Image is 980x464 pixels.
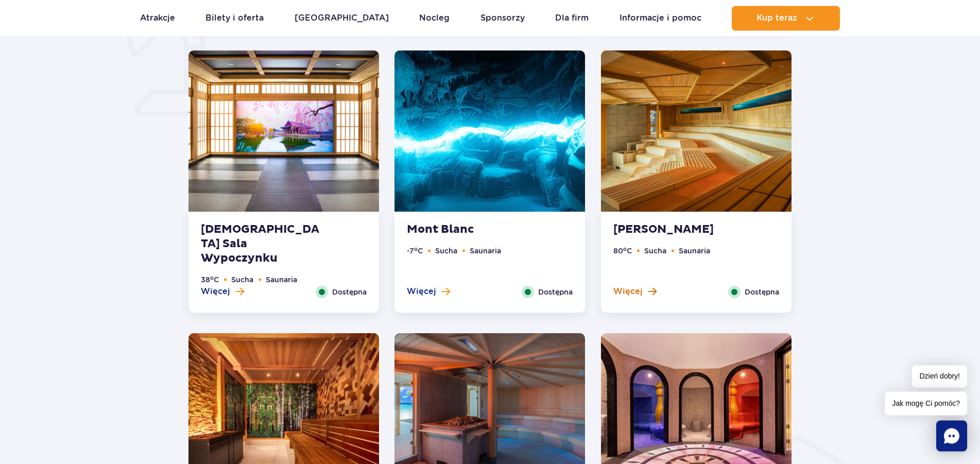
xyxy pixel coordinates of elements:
[745,286,779,298] span: Dostępna
[210,274,214,281] sup: o
[613,286,657,297] button: Więcej
[407,245,423,256] li: -7 C
[885,391,967,415] span: Jak mogę Ci pomóc?
[266,274,297,285] li: Saunaria
[394,50,585,212] img: Mont Blanc
[613,222,738,237] strong: [PERSON_NAME]
[620,6,701,30] a: Informacje i pomoc
[188,50,379,212] img: Koreańska sala wypoczynku
[912,365,967,387] span: Dzień dobry!
[613,245,632,256] li: 80 C
[201,286,244,297] button: Więcej
[555,6,589,30] a: Dla firm
[623,246,627,252] sup: o
[613,286,643,297] span: Więcej
[407,286,450,297] button: Więcej
[419,6,450,30] a: Nocleg
[435,245,457,256] li: Sucha
[205,6,264,30] a: Bilety i oferta
[480,6,525,30] a: Sponsorzy
[295,6,389,30] a: [GEOGRAPHIC_DATA]
[201,274,219,285] li: 38 C
[140,6,175,30] a: Atrakcje
[601,50,792,212] img: Sauna Akwarium
[538,286,573,298] span: Dostępna
[201,286,230,297] span: Więcej
[644,245,666,256] li: Sucha
[231,274,253,285] li: Sucha
[201,222,325,266] strong: [DEMOGRAPHIC_DATA] Sala Wypoczynku
[332,286,367,298] span: Dostępna
[936,420,967,451] div: Chat
[679,245,710,256] li: Saunaria
[757,13,797,23] span: Kup teraz
[414,246,418,252] sup: o
[407,222,531,237] strong: Mont Blanc
[732,6,840,30] button: Kup teraz
[407,286,436,297] span: Więcej
[470,245,501,256] li: Saunaria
